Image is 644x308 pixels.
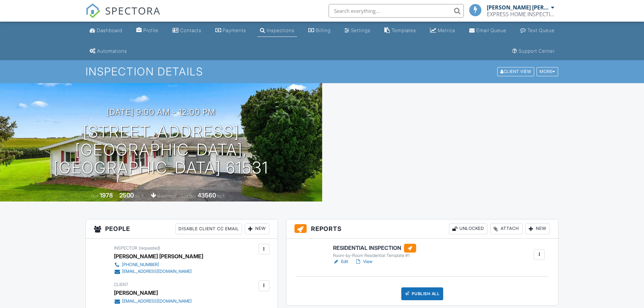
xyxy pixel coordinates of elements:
[86,66,559,77] h1: Inspection Details
[122,269,192,274] div: [EMAIL_ADDRESS][DOMAIN_NAME]
[213,24,249,37] a: Payments
[197,192,216,199] div: 43560
[114,282,128,287] span: Client
[467,24,509,37] a: Email Queue
[333,258,348,265] a: Edit
[476,27,506,33] div: Email Queue
[11,123,311,176] h1: [STREET_ADDRESS] [GEOGRAPHIC_DATA], [GEOGRAPHIC_DATA] 61531
[86,3,100,18] img: The Best Home Inspection Software - Spectora
[158,193,176,198] span: basement
[182,193,196,198] span: Lot Size
[487,4,549,11] div: [PERSON_NAME] [PERSON_NAME]
[333,253,416,258] div: Room-by-Room Residential Template #1
[518,24,557,37] a: Text Queue
[351,27,371,33] div: Settings
[134,24,161,37] a: Company Profile
[449,223,487,234] div: Unlocked
[525,223,550,234] div: New
[497,67,534,76] div: Client View
[86,219,278,239] h3: People
[86,9,161,23] a: SPECTORA
[91,193,99,198] span: Built
[382,24,419,37] a: Templates
[114,251,203,261] div: [PERSON_NAME] [PERSON_NAME]
[257,24,297,37] a: Inspections
[100,192,113,199] div: 1978
[519,48,555,54] div: Support Center
[180,27,201,33] div: Contacts
[527,27,555,33] div: Text Queue
[122,262,159,267] div: [PHONE_NUMBER]
[497,69,536,74] a: Client View
[355,258,373,265] a: View
[114,288,158,298] div: [PERSON_NAME]
[87,45,130,57] a: Automations (Basic)
[114,261,198,268] a: [PHONE_NUMBER]
[267,27,294,33] div: Inspections
[135,193,144,198] span: sq. ft.
[438,27,455,33] div: Metrics
[97,48,127,54] div: Automations
[170,24,204,37] a: Contacts
[119,192,134,199] div: 2500
[139,245,160,251] span: (requested)
[401,287,444,300] div: Publish All
[342,24,373,37] a: Settings
[509,45,557,57] a: Support Center
[333,244,416,253] h6: RESIDENTIAL INSPECTION
[427,24,458,37] a: Metrics
[316,27,331,33] div: Billing
[114,268,198,275] a: [EMAIL_ADDRESS][DOMAIN_NAME]
[175,223,242,234] div: Disable Client CC Email
[536,67,558,76] div: More
[87,24,125,37] a: Dashboard
[306,24,333,37] a: Billing
[329,4,464,18] input: Search everything...
[122,299,192,304] div: [EMAIL_ADDRESS][DOMAIN_NAME]
[106,108,215,117] h3: [DATE] 9:00 am - 12:00 pm
[97,27,122,33] div: Dashboard
[223,27,246,33] div: Payments
[143,27,159,33] div: Profile
[487,11,554,18] div: EXPRESS HOME INSPECTIONS, LLc
[105,3,161,18] span: SPECTORA
[391,27,416,33] div: Templates
[217,193,225,198] span: sq.ft.
[490,223,523,234] div: Attach
[333,244,416,259] a: RESIDENTIAL INSPECTION Room-by-Room Residential Template #1
[286,219,558,239] h3: Reports
[245,223,269,234] div: New
[114,245,137,251] span: Inspector
[114,298,192,305] a: [EMAIL_ADDRESS][DOMAIN_NAME]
